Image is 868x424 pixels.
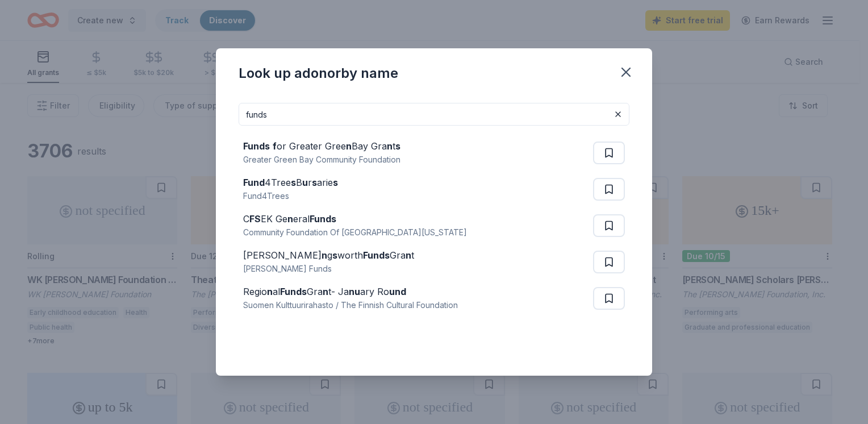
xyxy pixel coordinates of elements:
div: C EK Ge eral [243,212,467,226]
strong: s [312,177,317,188]
strong: f [273,140,277,152]
strong: n [346,140,352,152]
strong: u [302,177,308,188]
div: Regio al Gra t- Ja ary Ro [243,285,458,298]
strong: n [267,286,273,297]
strong: n [322,250,327,261]
strong: Funds [280,286,307,297]
div: Suomen Kulttuurirahasto / The Finnish Cultural Foundation [243,298,458,312]
strong: FS [249,213,261,225]
div: Greater Green Bay Community Foundation [243,153,400,167]
input: Search [239,103,629,126]
strong: Funds [363,250,390,261]
strong: Funds [243,140,270,152]
div: 4Tree B r arie [243,176,338,189]
div: Fund4Trees [243,189,338,203]
strong: n [287,213,293,225]
strong: n [387,140,393,152]
div: or Greater Gree Bay Gra t [243,139,400,153]
strong: Fund [243,177,265,188]
strong: s [291,177,296,188]
div: [PERSON_NAME] Funds [243,262,414,276]
strong: n [406,250,411,261]
div: Community Foundation Of [GEOGRAPHIC_DATA][US_STATE] [243,226,467,239]
strong: Funds [310,213,336,225]
strong: n [323,286,328,297]
div: [PERSON_NAME] g worth Gra t [243,248,414,262]
strong: und [389,286,406,297]
div: Look up a donor by name [239,64,398,82]
strong: nu [349,286,360,297]
strong: s [333,177,338,188]
strong: s [332,250,337,261]
strong: s [395,140,400,152]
